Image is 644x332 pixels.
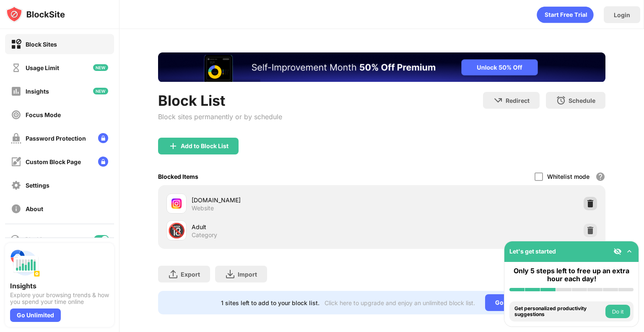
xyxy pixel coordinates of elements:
img: block-on.svg [11,39,21,50]
img: about-off.svg [11,204,21,214]
div: Custom Block Page [26,158,81,165]
div: Import [238,271,257,278]
div: Login [614,11,630,18]
div: Block sites permanently or by schedule [158,112,282,121]
div: Password Protection [26,135,86,142]
div: Blocked Items [158,173,198,180]
div: Focus Mode [26,111,61,118]
img: password-protection-off.svg [11,133,21,144]
div: Whitelist mode [547,173,589,180]
div: Redirect [506,97,530,104]
img: push-insights.svg [10,248,40,278]
div: Schedule [569,97,595,104]
div: About [26,205,43,212]
img: blocking-icon.svg [10,234,20,244]
div: Click here to upgrade and enjoy an unlimited block list. [325,299,475,306]
div: Settings [26,182,49,189]
div: Go Unlimited [10,308,61,322]
div: 🔞 [168,222,185,239]
div: Category [192,231,217,239]
div: Add to Block List [181,143,229,149]
div: Usage Limit [26,64,59,71]
div: Go Unlimited [485,294,543,311]
div: Block Sites [26,41,57,48]
img: insights-off.svg [11,86,21,97]
div: 1 sites left to add to your block list. [221,299,319,306]
div: Adult [192,222,382,231]
img: time-usage-off.svg [11,63,21,73]
div: Block List [158,92,282,109]
div: [DOMAIN_NAME] [192,196,382,204]
img: lock-menu.svg [98,157,108,167]
div: Export [181,271,200,278]
div: Blocking [25,236,49,243]
img: eye-not-visible.svg [613,247,622,256]
img: customize-block-page-off.svg [11,157,21,167]
img: lock-menu.svg [98,133,108,143]
img: logo-blocksite.svg [6,6,65,23]
div: Explore your browsing trends & how you spend your time online [10,292,109,305]
div: Let's get started [509,248,556,255]
div: Only 5 steps left to free up an extra hour each day! [509,267,634,283]
div: Website [192,204,214,212]
img: settings-off.svg [11,180,21,191]
img: omni-setup-toggle.svg [625,247,634,256]
iframe: Banner [158,52,605,82]
img: focus-off.svg [11,110,21,120]
img: favicons [171,199,182,209]
div: Insights [10,282,109,290]
button: Do it [605,305,630,318]
div: animation [537,6,594,23]
img: new-icon.svg [93,64,108,71]
div: Get personalized productivity suggestions [514,306,603,318]
img: new-icon.svg [93,88,108,94]
div: Insights [26,88,49,95]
